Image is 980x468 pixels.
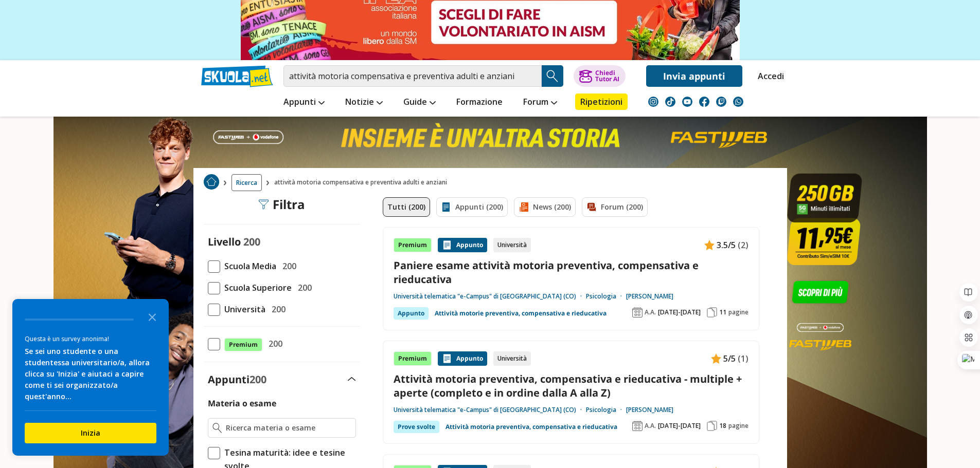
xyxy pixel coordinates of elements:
a: Formazione [454,93,505,112]
span: attività motoria compensativa e preventiva adulti e anziani [274,174,451,191]
img: Home [204,174,219,190]
div: Appunto [438,351,487,366]
a: Tutti (200) [383,197,430,217]
label: Materia o esame [208,398,276,409]
img: Cerca appunti, riassunti o versioni [545,68,560,84]
img: youtube [682,97,692,107]
img: Appunti contenuto [711,353,721,364]
a: Università telematica "e-Campus" di [GEOGRAPHIC_DATA] (CO) [394,292,586,301]
div: Università [493,238,531,252]
a: Attività motoria preventiva, compensativa e rieducativa [446,421,617,433]
span: Scuola Media [220,259,276,273]
button: Close the survey [142,306,163,327]
a: Forum [521,93,560,112]
div: Appunto [438,238,487,252]
span: Scuola Superiore [220,281,292,294]
img: Appunti contenuto [442,353,452,364]
div: Appunto [394,307,429,320]
span: 200 [243,235,260,249]
span: 200 [264,337,282,350]
button: ChiediTutor AI [574,65,626,87]
a: Forum (200) [582,197,648,217]
div: Filtra [258,197,305,212]
span: 200 [294,281,312,294]
span: (1) [738,352,749,365]
a: Accedi [758,65,779,87]
span: A.A. [645,422,656,430]
div: Premium [394,351,432,366]
div: Questa è un survey anonima! [25,334,156,344]
span: 18 [719,422,726,430]
a: Home [204,174,219,191]
img: Appunti contenuto [704,240,715,250]
a: Attività motoria preventiva, compensativa e rieducativa - multiple + aperte (completo e in ordine... [394,372,749,400]
img: Forum filtro contenuto [586,202,597,212]
button: Search Button [542,65,563,87]
span: 3.5/5 [717,238,736,252]
span: [DATE]-[DATE] [658,308,701,316]
button: Inizia [25,423,156,443]
span: [DATE]-[DATE] [658,422,701,430]
a: [PERSON_NAME] [626,292,673,301]
img: tiktok [665,97,675,107]
img: Anno accademico [632,307,643,317]
div: Prove svolte [394,421,439,433]
span: pagine [728,308,749,316]
a: Attività motorie preventiva, compensativa e rieducativa [435,307,607,320]
a: Notizie [343,93,385,112]
label: Livello [208,235,241,249]
img: Appunti filtro contenuto [441,202,451,212]
a: Guide [401,93,438,112]
a: Università telematica "e-Campus" di [GEOGRAPHIC_DATA] (CO) [394,406,586,414]
img: Filtra filtri mobile [258,199,269,210]
img: instagram [648,97,658,107]
img: twitch [716,97,726,107]
div: Se sei uno studente o una studentessa universitario/a, allora clicca su 'Inizia' e aiutaci a capi... [25,346,156,402]
a: Appunti [281,93,327,112]
a: Invia appunti [646,65,742,87]
img: Pagine [707,421,717,431]
a: News (200) [514,197,576,217]
label: Appunti [208,372,266,386]
span: 200 [268,303,286,316]
span: A.A. [645,308,656,316]
img: facebook [699,97,709,107]
img: Anno accademico [632,421,643,431]
span: (2) [738,238,749,252]
a: Psicologia [586,292,626,301]
span: Premium [224,338,262,351]
img: WhatsApp [733,97,743,107]
img: News filtro contenuto [519,202,529,212]
input: Cerca appunti, riassunti o versioni [283,65,542,87]
span: 11 [719,308,726,316]
span: pagine [728,422,749,430]
input: Ricerca materia o esame [226,423,351,433]
a: [PERSON_NAME] [626,406,673,414]
span: Università [220,303,265,316]
div: Premium [394,238,432,252]
span: 5/5 [723,352,736,365]
div: Università [493,351,531,366]
img: Appunti contenuto [442,240,452,250]
a: Ricerca [231,174,262,191]
a: Paniere esame attività motoria preventiva, compensativa e rieducativa [394,258,749,286]
img: Pagine [707,307,717,317]
a: Ripetizioni [575,93,628,110]
div: Survey [12,299,169,456]
a: Appunti (200) [436,197,508,217]
a: Psicologia [586,406,626,414]
div: Chiedi Tutor AI [595,70,619,82]
img: Ricerca materia o esame [212,423,222,433]
img: Apri e chiudi sezione [348,377,356,381]
span: 200 [250,372,266,386]
span: 200 [278,259,296,273]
